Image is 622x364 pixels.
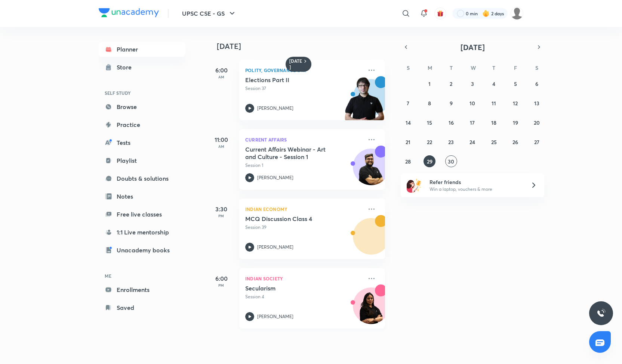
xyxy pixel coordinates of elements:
a: Practice [99,117,185,132]
button: September 26, 2025 [509,136,521,148]
button: September 25, 2025 [488,136,500,148]
h5: 6:00 [206,66,236,75]
abbr: September 20, 2025 [534,119,540,126]
h5: 6:00 [206,274,236,283]
abbr: Friday [514,64,517,71]
button: September 11, 2025 [488,97,500,109]
a: Unacademy books [99,243,185,258]
button: September 1, 2025 [424,78,435,90]
abbr: September 11, 2025 [492,100,496,107]
abbr: September 23, 2025 [448,139,454,146]
p: [PERSON_NAME] [257,105,293,112]
abbr: Saturday [535,64,538,71]
img: ttu [597,309,606,318]
img: streak [482,10,490,17]
a: Doubts & solutions [99,171,185,186]
a: Saved [99,300,185,315]
abbr: September 12, 2025 [513,100,518,107]
button: September 30, 2025 [445,155,457,167]
abbr: September 29, 2025 [427,158,432,165]
a: Playlist [99,153,185,168]
abbr: September 27, 2025 [534,139,539,146]
p: AM [206,144,236,149]
abbr: September 3, 2025 [471,80,474,87]
button: September 16, 2025 [445,116,457,128]
a: Notes [99,189,185,204]
button: September 19, 2025 [509,116,521,128]
p: Session 4 [245,293,363,300]
p: Win a laptop, vouchers & more [429,186,521,193]
abbr: September 18, 2025 [491,119,496,126]
h5: MCQ Discussion Class 4 [245,215,338,223]
abbr: September 1, 2025 [428,80,431,87]
abbr: September 16, 2025 [449,119,454,126]
button: September 6, 2025 [531,78,543,90]
h6: [DATE] [289,58,302,70]
button: September 17, 2025 [466,116,478,128]
a: Browse [99,99,185,114]
img: referral [407,178,422,193]
p: PM [206,214,236,218]
abbr: September 14, 2025 [406,119,411,126]
h4: [DATE] [217,42,392,51]
img: Avatar [353,292,389,327]
button: September 14, 2025 [402,116,414,128]
button: avatar [434,7,446,19]
h5: 3:30 [206,205,236,214]
button: September 10, 2025 [466,97,478,109]
abbr: Monday [428,64,432,71]
img: Diveesha Deevela [511,7,523,20]
img: avatar [437,10,444,17]
button: September 13, 2025 [531,97,543,109]
h5: 11:00 [206,135,236,144]
abbr: Tuesday [450,64,453,71]
span: [DATE] [461,42,485,52]
abbr: September 24, 2025 [469,139,475,146]
abbr: September 6, 2025 [535,80,538,87]
a: Enrollments [99,282,185,297]
abbr: September 19, 2025 [513,119,518,126]
a: Tests [99,135,185,150]
h5: Secularism [245,284,338,292]
p: Session 37 [245,85,363,92]
a: Free live classes [99,207,185,222]
abbr: Wednesday [471,64,476,71]
a: Company Logo [99,8,159,19]
img: Avatar [353,222,389,258]
div: Store [117,63,136,72]
button: September 5, 2025 [509,78,521,90]
button: September 2, 2025 [445,78,457,90]
button: September 20, 2025 [531,116,543,128]
abbr: September 25, 2025 [491,139,497,146]
h6: SELF STUDY [99,87,185,99]
h5: Current Affairs Webinar - Art and Culture - Session 1 [245,146,338,161]
abbr: September 22, 2025 [427,139,432,146]
abbr: September 8, 2025 [428,100,431,107]
abbr: Sunday [407,64,410,71]
abbr: September 26, 2025 [512,139,518,146]
abbr: September 30, 2025 [448,158,454,165]
abbr: September 9, 2025 [450,100,453,107]
button: September 21, 2025 [402,136,414,148]
button: September 23, 2025 [445,136,457,148]
p: PM [206,283,236,287]
button: September 3, 2025 [466,78,478,90]
abbr: September 21, 2025 [406,139,410,146]
abbr: September 28, 2025 [405,158,411,165]
a: Store [99,60,185,75]
p: Polity, Governance & IR [245,66,363,75]
abbr: September 13, 2025 [534,100,539,107]
abbr: September 15, 2025 [427,119,432,126]
button: September 24, 2025 [466,136,478,148]
a: Planner [99,42,185,57]
p: Session 39 [245,224,363,231]
p: Indian Economy [245,205,363,214]
button: September 7, 2025 [402,97,414,109]
button: September 22, 2025 [424,136,435,148]
a: 1:1 Live mentorship [99,225,185,240]
abbr: September 17, 2025 [470,119,475,126]
p: Indian Society [245,274,363,283]
button: September 27, 2025 [531,136,543,148]
p: Current Affairs [245,135,363,144]
img: Avatar [353,153,389,189]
